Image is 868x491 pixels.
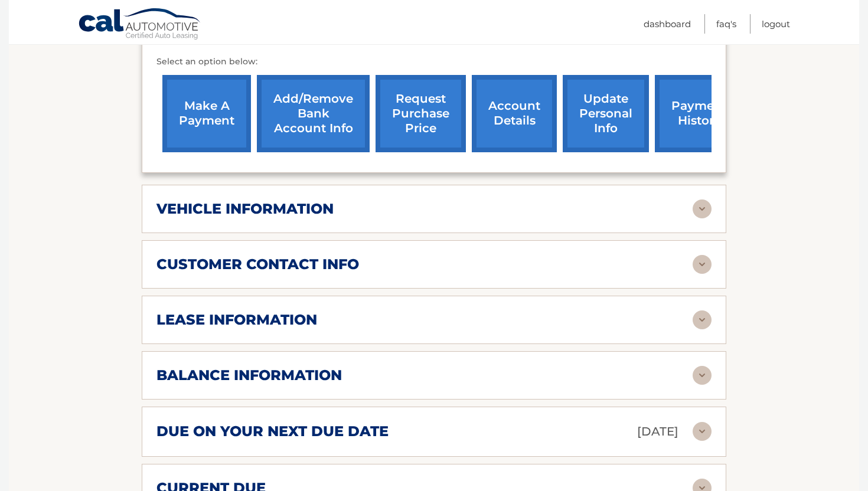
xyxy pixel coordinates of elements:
h2: lease information [156,311,317,329]
img: accordion-rest.svg [693,255,712,274]
a: Logout [762,14,790,34]
img: accordion-rest.svg [693,199,712,218]
p: Select an option below: [156,55,712,69]
a: payment history [655,75,743,152]
a: account details [472,75,557,152]
img: accordion-rest.svg [693,310,712,329]
h2: customer contact info [156,256,359,273]
a: request purchase price [376,75,466,152]
img: accordion-rest.svg [693,422,712,441]
a: make a payment [162,75,251,152]
a: FAQ's [716,14,736,34]
a: Cal Automotive [78,8,202,42]
a: Add/Remove bank account info [257,75,370,152]
h2: balance information [156,366,342,384]
p: [DATE] [637,421,678,442]
a: Dashboard [644,14,691,34]
h2: vehicle information [156,200,334,218]
img: accordion-rest.svg [693,366,712,385]
h2: due on your next due date [156,423,389,440]
a: update personal info [563,75,649,152]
